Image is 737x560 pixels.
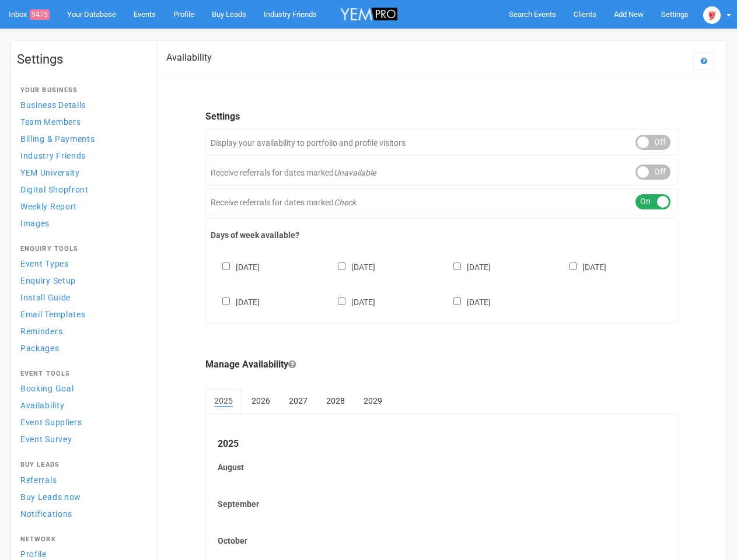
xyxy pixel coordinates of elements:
span: Email Templates [20,310,86,319]
span: 9475 [30,9,50,20]
em: Unavailable [334,168,376,177]
a: 2028 [317,389,354,412]
a: Notifications [17,506,145,521]
a: Digital Shopfront [17,181,145,197]
a: Business Details [17,97,145,113]
span: Images [20,219,50,228]
label: [DATE] [211,295,260,308]
span: Weekly Report [20,202,77,211]
input: [DATE] [338,297,345,305]
span: YEM University [20,168,80,177]
a: Install Guide [17,289,145,305]
label: October [218,535,666,547]
a: 2027 [280,389,316,412]
span: Team Members [20,117,81,127]
input: [DATE] [222,297,230,305]
span: Reminders [20,327,62,336]
label: August [218,461,666,473]
span: Add New [614,10,644,19]
a: Packages [17,340,145,356]
span: Event Survey [20,435,72,444]
a: Weekly Report [17,198,145,214]
div: Receive referrals for dates marked [205,159,678,185]
div: Display your availability to portfolio and profile visitors [205,129,678,156]
a: Team Members [17,114,145,129]
a: 2026 [243,389,279,412]
span: Search Events [509,10,556,19]
a: Buy Leads now [17,489,145,505]
a: Event Types [17,256,145,271]
span: Digital Shopfront [20,185,89,194]
span: Event Suppliers [20,418,82,427]
legend: 2025 [218,437,666,451]
a: Booking Goal [17,380,145,396]
a: Availability [17,397,145,413]
a: Industry Friends [17,148,145,163]
img: open-uri20250107-2-1pbi2ie [703,6,721,24]
em: Check [334,198,356,207]
h1: Settings [17,52,145,66]
a: Images [17,215,145,231]
span: Booking Goal [20,384,74,393]
span: Enquiry Setup [20,276,76,285]
div: Receive referrals for dates marked [205,188,678,215]
span: Availability [20,401,64,410]
a: Event Suppliers [17,414,145,430]
input: [DATE] [338,262,345,270]
h4: Event Tools [20,370,142,377]
span: Billing & Payments [20,134,95,143]
h4: Buy Leads [20,461,142,468]
legend: Manage Availability [205,358,678,372]
label: September [218,498,666,510]
label: [DATE] [211,260,260,273]
label: [DATE] [326,295,375,308]
label: [DATE] [326,260,375,273]
input: [DATE] [453,297,461,305]
span: Notifications [20,509,72,519]
span: Clients [574,10,596,19]
span: Event Types [20,259,69,268]
a: Enquiry Setup [17,272,145,288]
input: [DATE] [222,262,230,270]
h4: Your Business [20,87,142,94]
a: Email Templates [17,306,145,322]
h4: Network [20,536,142,543]
label: [DATE] [442,295,491,308]
input: [DATE] [453,262,461,270]
a: 2025 [205,389,242,414]
a: Event Survey [17,431,145,447]
span: Install Guide [20,293,71,302]
input: [DATE] [569,262,577,270]
label: [DATE] [557,260,606,273]
span: Business Details [20,100,86,110]
h4: Enquiry Tools [20,246,142,253]
a: Billing & Payments [17,131,145,146]
legend: Settings [205,110,678,124]
h2: Availability [166,52,212,63]
a: 2029 [355,389,391,412]
a: Reminders [17,323,145,339]
label: [DATE] [442,260,491,273]
a: YEM University [17,164,145,180]
span: Packages [20,344,60,353]
label: Days of week available? [211,229,673,241]
a: Referrals [17,472,145,488]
